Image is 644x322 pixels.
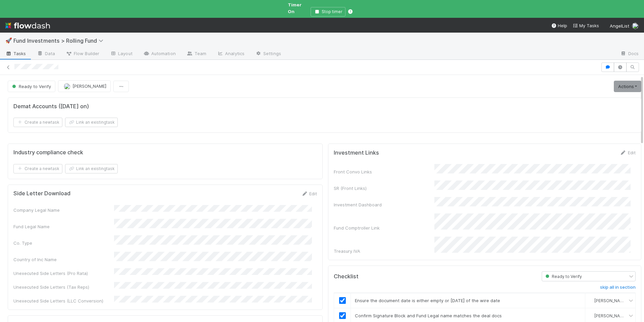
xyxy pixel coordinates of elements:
span: Ensure the document date is either empty or [DATE] of the wire date [355,298,500,303]
div: Treasury IVA [334,248,434,254]
span: 🚀 [5,38,12,43]
a: Data [32,49,60,59]
div: Company Legal Name [13,207,114,213]
h5: Side Letter Download [13,190,70,197]
img: avatar_501ac9d6-9fa6-4fe9-975e-1fd988f7bdb1.png [588,298,593,303]
div: Front Convo Links [334,168,434,175]
a: Edit [620,150,636,155]
h5: Investment Links [334,150,379,156]
span: Fund Investments > Rolling Fund [13,37,107,44]
span: [PERSON_NAME] [72,83,106,89]
span: AngelList [610,23,629,29]
div: Investment Dashboard [334,201,434,208]
a: Edit [301,191,317,196]
div: Fund Comptroller Link [334,225,434,231]
button: Ready to Verify [8,81,55,92]
a: My Tasks [573,22,599,29]
h5: Checklist [334,273,359,280]
div: Unexecuted Side Letters (Pro Rata) [13,270,114,277]
button: Link an existingtask [65,118,118,127]
a: Docs [615,49,644,59]
div: Help [551,22,567,29]
span: [PERSON_NAME] [594,298,627,303]
a: Layout [105,49,138,59]
div: Unexecuted Side Letters (Tax Reps) [13,284,114,290]
span: Tasks [5,50,26,57]
a: Analytics [212,49,250,59]
button: Stop timer [311,7,345,16]
span: Ready to Verify [544,274,582,279]
a: Actions [614,81,641,92]
span: Flow Builder [66,50,99,57]
span: Confirm Signature Block and Fund Legal name matches the deal docs [355,313,502,318]
img: logo-inverted-e16ddd16eac7371096b0.svg [5,20,50,31]
a: Settings [250,49,286,59]
a: skip all in section [600,285,636,293]
img: avatar_f32b584b-9fa7-42e4-bca2-ac5b6bf32423.png [64,83,70,90]
div: SR (Front Links) [334,185,434,192]
button: [PERSON_NAME] [58,80,111,92]
div: Fund Legal Name [13,223,114,230]
span: Ready to Verify [11,84,51,89]
h6: skip all in section [600,285,636,290]
img: avatar_501ac9d6-9fa6-4fe9-975e-1fd988f7bdb1.png [632,23,639,29]
button: Create a newtask [13,118,62,127]
h5: Industry compliance check [13,149,83,156]
button: Link an existingtask [65,164,118,173]
span: My Tasks [573,23,599,28]
a: Team [181,49,212,59]
span: Timer On [288,1,308,15]
div: Co. Type [13,240,114,246]
a: Flow Builder [60,49,105,59]
a: Automation [138,49,181,59]
span: Timer On [288,2,302,14]
h5: Demat Accounts ([DATE] on) [13,103,89,110]
div: Country of Inc Name [13,256,114,263]
span: [PERSON_NAME] [594,313,627,318]
div: Unexecuted Side Letters (LLC Conversion) [13,297,114,304]
button: Create a newtask [13,164,62,173]
img: avatar_501ac9d6-9fa6-4fe9-975e-1fd988f7bdb1.png [588,313,593,318]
